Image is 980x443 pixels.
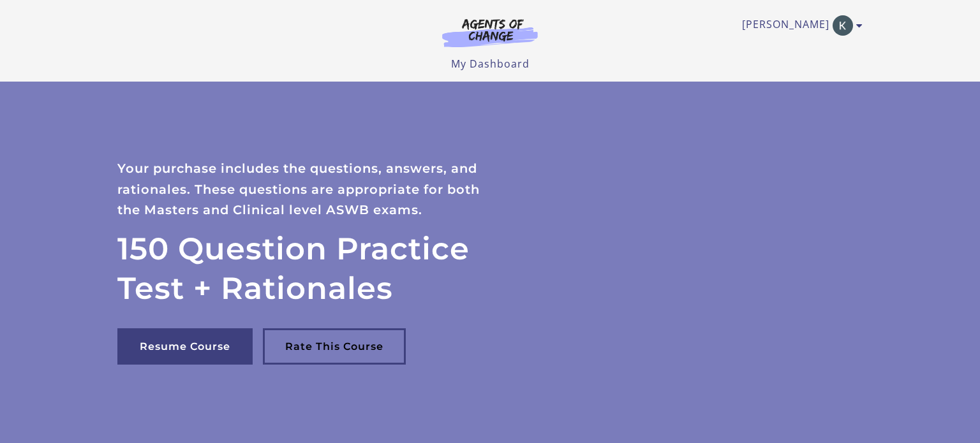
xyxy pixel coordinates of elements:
[117,328,253,365] a: Resume Course
[117,229,490,309] h2: 150 Question Practice Test + Rationales
[742,15,856,36] a: Toggle menu
[263,328,406,365] a: Rate This Course
[429,18,551,47] img: Agents of Change Logo
[451,57,530,71] a: My Dashboard
[117,158,490,221] p: Your purchase includes the questions, answers, and rationales. These questions are appropriate fo...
